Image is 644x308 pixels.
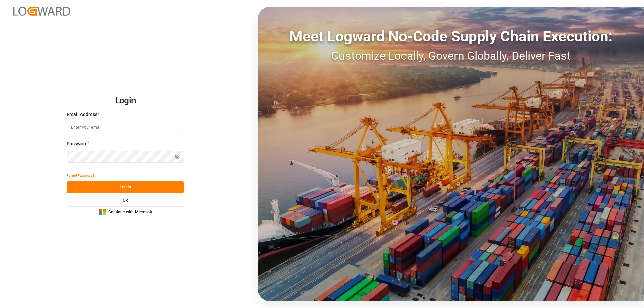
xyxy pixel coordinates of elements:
[67,140,88,147] span: Password
[67,111,97,118] span: Email Address
[258,25,644,47] div: Meet Logward No-Code Supply Chain Execution:
[67,90,184,111] h2: Login
[13,7,70,16] img: Logward_new_orange.png
[67,206,184,218] button: Continue with Microsoft
[67,181,184,193] button: Log In
[67,170,94,181] button: Forgot Password?
[108,209,152,215] span: Continue with Microsoft
[123,198,128,202] small: OR
[258,47,644,64] div: Customize Locally, Govern Globally, Deliver Fast
[67,122,184,133] input: Enter your email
